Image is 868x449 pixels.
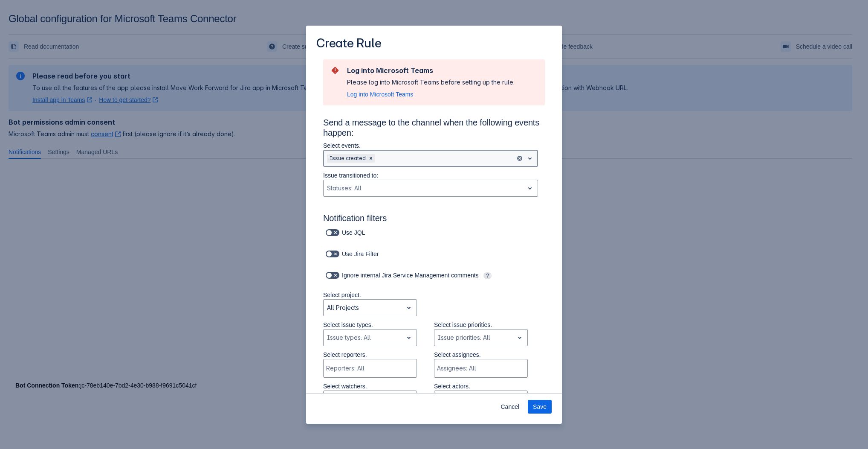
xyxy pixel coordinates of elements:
h3: Notification filters [323,213,545,227]
div: Issue created [327,154,367,163]
div: Scrollable content [306,58,562,394]
div: Use Jira Filter [323,248,390,260]
button: clear [516,155,523,162]
button: Cancel [495,400,524,414]
p: Select assignees. [434,350,528,359]
p: Select issue priorities. [434,321,528,329]
div: Use JQL [323,227,380,239]
span: error [330,65,340,76]
p: Select project. [323,291,417,299]
h3: Send a message to the channel when the following events happen: [323,117,545,141]
span: open [404,303,414,313]
p: Select events. [323,141,538,150]
button: Save [528,400,552,414]
span: open [404,332,414,343]
p: Select watchers. [323,382,417,391]
span: ? [483,272,492,279]
p: Select actors. [434,382,528,391]
div: Remove Issue created [367,154,375,163]
div: Ignore internal Jira Service Management comments [323,269,528,281]
p: Issue transitioned to: [323,171,538,180]
span: Save [533,400,547,414]
h3: Create Rule [316,36,382,52]
p: Select issue types. [323,321,417,329]
p: Select reporters. [323,350,417,359]
span: Clear [367,155,374,162]
span: open [525,183,535,193]
span: Cancel [501,400,519,414]
span: open [525,153,535,163]
h2: Log into Microsoft Teams [347,66,515,75]
button: Log into Microsoft Teams [347,90,413,99]
span: open [515,332,525,343]
div: Please log into Microsoft Teams before setting up the rule. [347,78,515,87]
